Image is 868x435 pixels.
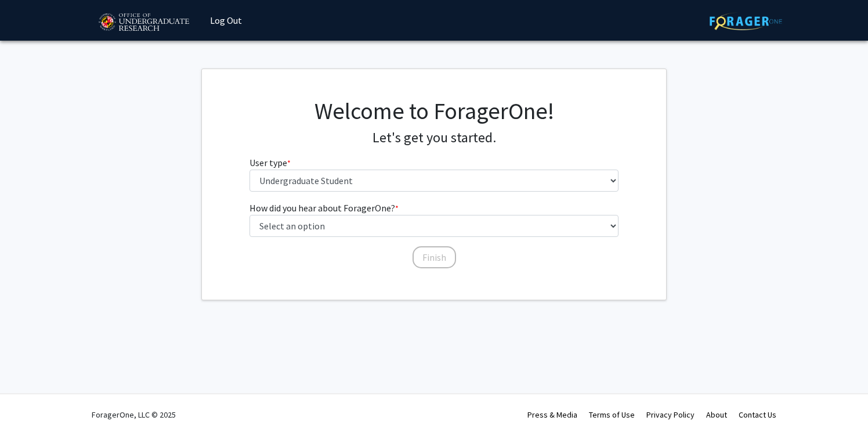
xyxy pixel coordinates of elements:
[92,394,176,435] div: ForagerOne, LLC © 2025
[249,156,291,170] label: User type
[646,409,695,420] a: Privacy Policy
[249,97,619,125] h1: Welcome to ForagerOne!
[249,130,619,146] h4: Let's get you started.
[706,409,727,420] a: About
[527,409,577,420] a: Press & Media
[413,246,456,268] button: Finish
[9,383,49,426] iframe: Chat
[739,409,776,420] a: Contact Us
[710,12,782,30] img: ForagerOne Logo
[95,8,193,37] img: University of Maryland Logo
[249,201,399,215] label: How did you hear about ForagerOne?
[589,409,635,420] a: Terms of Use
